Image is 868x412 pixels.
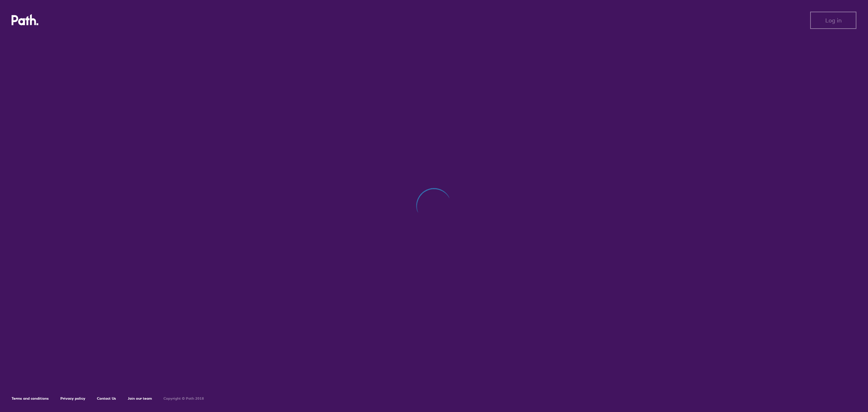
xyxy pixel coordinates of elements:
a: Join our team [128,396,152,401]
a: Terms and conditions [12,396,49,401]
button: Log in [810,12,856,29]
h6: Copyright © Path 2018 [163,396,204,401]
span: Log in [825,17,842,24]
a: Contact Us [97,396,116,401]
a: Privacy policy [60,396,85,401]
